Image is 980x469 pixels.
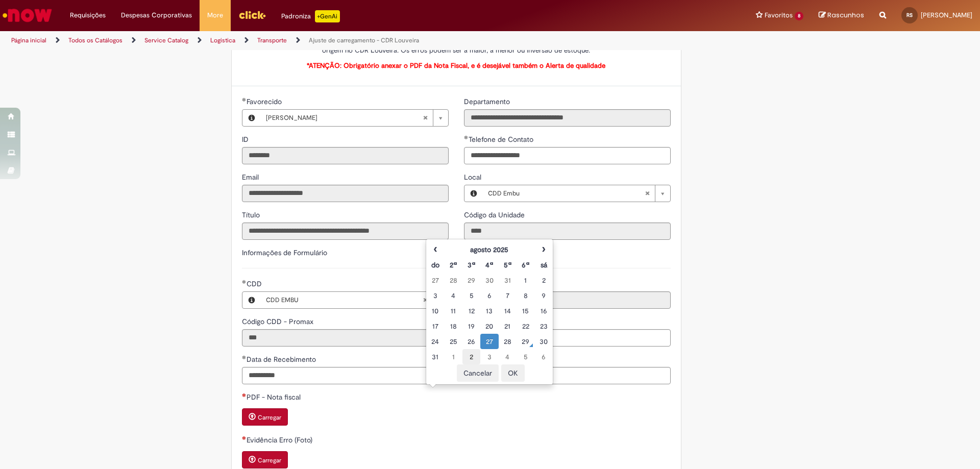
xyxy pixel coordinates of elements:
input: Título [242,223,449,240]
input: Nota fiscal - Número [464,329,671,347]
button: Favorecido, Visualizar este registro Romario De Miranda Silva [242,110,261,126]
span: PDF - Nota fiscal [247,392,303,402]
div: 27 August 2025 Wednesday foi selecionado [483,336,496,347]
input: ID [242,147,449,164]
input: Telefone de Contato [464,147,671,164]
span: Obrigatório Preenchido [242,280,247,284]
div: 27 July 2025 Sunday [429,275,442,285]
div: 05 September 2025 Friday [519,352,532,362]
div: 28 July 2025 Monday [447,275,459,285]
label: Somente leitura - Email [242,172,261,182]
img: click_logo_yellow_360x200.png [238,7,266,22]
button: CDD, Visualizar este registro CDD EMBU [242,292,261,308]
div: 31 August 2025 Sunday [429,352,442,362]
small: Carregar [258,413,281,422]
th: Segunda-feira [444,257,462,273]
abbr: Limpar campo Local [640,185,655,202]
div: 12 August 2025 Tuesday [465,306,478,316]
ul: Trilhas de página [8,31,646,50]
div: 21 August 2025 Thursday [501,321,514,331]
span: Somente leitura - Código CDD - Promax [242,317,315,326]
img: ServiceNow [1,5,54,26]
label: Somente leitura - Departamento [464,96,512,107]
div: 20 August 2025 Wednesday [483,321,496,331]
div: 05 August 2025 Tuesday [465,290,478,301]
a: Página inicial [11,36,46,44]
span: [PERSON_NAME] [921,11,972,19]
div: 19 August 2025 Tuesday [465,321,478,331]
a: Rascunhos [819,11,864,20]
th: Sexta-feira [517,257,534,273]
span: Necessários - Favorecido [247,97,284,106]
a: Todos os Catálogos [68,36,122,44]
input: Código CDD - SAP [464,291,671,309]
span: Necessários [242,436,247,440]
span: Favoritos [765,10,793,20]
th: Sábado [535,257,553,273]
div: 29 August 2025 Friday [519,336,532,347]
div: 15 August 2025 Friday [519,306,532,316]
div: 04 September 2025 Thursday [501,352,514,362]
span: Requisições [70,10,106,20]
div: 24 August 2025 Sunday [429,336,442,347]
label: Somente leitura - Código da Unidade [464,210,527,220]
a: CDD EmbuLimpar campo Local [483,185,670,202]
span: origem no CDR Louveira. Os erros podem ser a maior, a menor ou inversão de estoque. [322,46,590,55]
input: Departamento [464,109,671,127]
div: 17 August 2025 Sunday [429,321,442,331]
div: 02 September 2025 Tuesday [465,352,478,362]
a: CDD EMBULimpar campo CDD [261,292,448,308]
span: CDD EMBU [266,292,423,308]
span: *ATENÇÃO: Obrigatório anexar o PDF da Nota Fiscal, e é desejável também o Alerta de qualidade [307,61,605,70]
div: 06 September 2025 Saturday [537,352,550,362]
th: Domingo [426,257,444,273]
span: Necessários [242,393,247,397]
span: Obrigatório Preenchido [242,355,247,359]
div: 03 August 2025 Sunday [429,290,442,301]
a: [PERSON_NAME]Limpar campo Favorecido [261,110,448,126]
div: 04 August 2025 Monday [447,290,459,301]
button: Local, Visualizar este registro CDD Embu [464,185,483,202]
input: Data de Recebimento 27 August 2025 Wednesday [242,367,433,384]
label: Somente leitura - Título [242,210,262,220]
small: Carregar [258,456,281,464]
th: Próximo mês [535,242,553,257]
p: +GenAi [315,10,340,22]
input: Código CDD - Promax [242,329,449,347]
div: 13 August 2025 Wednesday [483,306,496,316]
span: Somente leitura - ID [242,135,251,144]
div: 10 August 2025 Sunday [429,306,442,316]
div: 30 August 2025 Saturday [537,336,550,347]
span: Somente leitura - Título [242,210,262,219]
div: 30 July 2025 Wednesday [483,275,496,285]
div: Escolher data [426,239,553,385]
span: Telefone de Contato [469,135,535,144]
a: Logistica [210,36,235,44]
div: 29 July 2025 Tuesday [465,275,478,285]
div: 06 August 2025 Wednesday [483,290,496,301]
span: Local [464,172,483,182]
span: Rascunhos [827,10,864,20]
label: Somente leitura - ID [242,134,251,144]
button: OK [501,364,525,382]
span: CDD [247,279,264,288]
th: agosto 2025. Alternar mês [444,242,534,257]
div: 08 August 2025 Friday [519,290,532,301]
div: 28 August 2025 Thursday [501,336,514,347]
div: 18 August 2025 Monday [447,321,459,331]
a: Transporte [257,36,287,44]
div: 03 September 2025 Wednesday [483,352,496,362]
span: Somente leitura - Departamento [464,97,512,106]
div: 16 August 2025 Saturday [537,306,550,316]
button: Carregar anexo de PDF - Nota fiscal Required [242,408,288,426]
div: 14 August 2025 Thursday [501,306,514,316]
span: 8 [795,12,803,20]
span: Somente leitura - Email [242,172,261,182]
th: Terça-feira [462,257,480,273]
a: Service Catalog [144,36,188,44]
div: 31 July 2025 Thursday [501,275,514,285]
span: [PERSON_NAME] [266,110,423,126]
span: Despesas Corporativas [121,10,192,20]
span: More [207,10,223,20]
th: Quarta-feira [480,257,498,273]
